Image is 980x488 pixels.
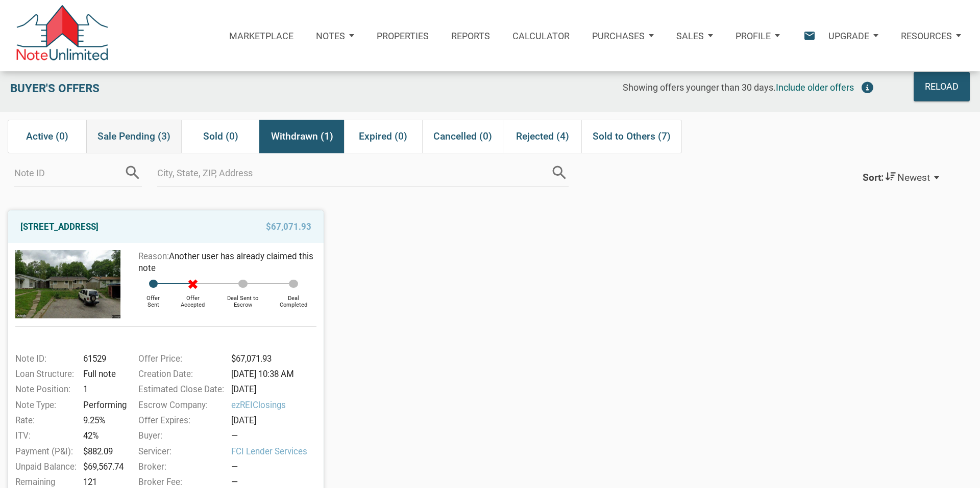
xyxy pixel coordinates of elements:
[316,31,345,41] p: Notes
[97,127,170,146] span: Sale Pending (3)
[228,414,322,427] div: [DATE]
[665,17,724,54] button: Sales
[593,127,671,146] span: Sold to Others (7)
[433,127,492,146] span: Cancelled (0)
[10,460,80,473] div: Unpaid Balance:
[80,383,126,396] div: 1
[890,17,972,54] button: Resources
[133,414,227,427] div: Offer Expires:
[80,368,126,381] div: Full note
[271,127,333,146] span: Withdrawn (1)
[80,460,126,473] div: $69,567.74
[776,82,854,93] span: Include older offers
[10,414,80,427] div: Rate:
[890,13,972,58] a: Resources
[623,82,776,93] span: Showing offers younger than 30 days.
[138,251,313,273] span: Another user has already claimed this note
[516,127,569,146] span: Rejected (4)
[828,31,869,41] p: Upgrade
[228,368,322,381] div: [DATE] 10:38 AM
[138,251,169,261] span: Reason:
[10,353,80,365] div: Note ID:
[817,17,890,54] button: Upgrade
[925,78,959,95] div: Reload
[724,13,791,58] a: Profile
[231,460,322,473] div: —
[271,288,316,309] div: Deal Completed
[157,159,550,186] input: City, State, ZIP, Address
[10,368,80,381] div: Loan Structure:
[10,383,80,396] div: Note Position:
[512,31,570,41] p: Calculator
[133,383,227,396] div: Estimated Close Date:
[133,353,227,365] div: Offer Price:
[377,31,429,41] p: Properties
[422,120,503,153] div: Cancelled (0)
[229,31,293,41] p: Marketplace
[665,13,724,58] a: Sales
[581,17,665,54] button: Purchases
[133,429,227,442] div: Buyer:
[724,17,791,54] button: Profile
[914,72,970,101] button: Reload
[581,120,682,153] div: Sold to Others (7)
[863,172,884,184] div: Sort:
[170,288,215,309] div: Offer Accepted
[305,13,365,58] a: Notes
[26,127,68,146] span: Active (0)
[203,127,238,146] span: Sold (0)
[133,445,227,458] div: Servicer:
[80,414,126,427] div: 9.25%
[344,120,423,153] div: Expired (0)
[501,13,581,58] a: Calculator
[136,288,170,309] div: Offer Sent
[15,5,109,66] img: NoteUnlimited
[440,13,501,58] button: Reports
[802,29,816,43] i: email
[592,31,645,41] p: Purchases
[550,164,569,182] i: search
[181,120,260,153] div: Sold (0)
[365,13,440,58] a: Properties
[266,218,311,236] span: $67,071.93
[451,31,490,41] p: Reports
[133,368,227,381] div: Creation Date:
[228,353,322,365] div: $67,071.93
[215,288,271,309] div: Deal Sent to Escrow
[901,31,952,41] p: Resources
[897,172,930,184] span: Newest
[676,31,704,41] p: Sales
[259,120,344,153] div: Withdrawn (1)
[503,120,581,153] div: Rejected (4)
[228,383,322,396] div: [DATE]
[231,399,322,412] span: ezREIClosings
[86,120,181,153] div: Sale Pending (3)
[80,353,126,365] div: 61529
[852,164,950,192] button: Sort:Newest
[359,127,407,146] span: Expired (0)
[80,429,126,442] div: 42%
[124,164,142,182] i: search
[14,159,124,186] input: Note ID
[15,250,120,318] img: 571822
[218,13,305,58] button: Marketplace
[10,445,80,458] div: Payment (P&I):
[80,399,126,412] div: Performing
[10,399,80,412] div: Note Type:
[80,445,126,458] div: $882.09
[231,445,322,458] span: FCI Lender Services
[8,120,86,153] div: Active (0)
[133,460,227,473] div: Broker:
[5,72,296,101] div: Buyer's Offers
[736,31,771,41] p: Profile
[133,399,227,412] div: Escrow Company:
[581,13,665,58] a: Purchases
[20,218,99,236] a: [STREET_ADDRESS]
[817,13,890,58] a: Upgrade
[10,429,80,442] div: ITV:
[792,13,817,58] button: email
[231,429,322,442] div: —
[305,17,365,54] button: Notes
[231,477,238,487] span: —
